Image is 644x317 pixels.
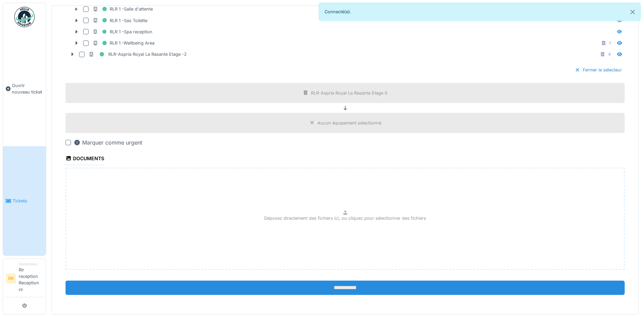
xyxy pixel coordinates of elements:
[93,16,147,25] div: RLR 1 -Sas Toilette
[89,50,187,59] div: RLR-Aspria Royal La Rasante Etage -2
[13,198,43,204] span: Tickets
[6,273,16,284] li: RR
[19,262,43,296] li: Rlr reception Reception rlr
[93,28,152,36] div: RLR 1 -Spa reception
[572,65,625,74] div: Fermer le sélecteur
[74,138,142,147] div: Marquer comme urgent
[93,39,154,47] div: RLR 1 -Wellbeing Area
[609,40,611,46] div: 1
[6,262,43,297] a: RR DemandeurRlr reception Reception rlr
[319,3,641,21] div: Connecté(e).
[3,31,46,146] a: Ouvrir nouveau ticket
[12,82,43,95] span: Ouvrir nouveau ticket
[608,51,611,57] div: 4
[66,153,104,165] div: Documents
[14,7,35,27] img: Badge_color-CXgf-gQk.svg
[625,3,640,21] button: Close
[93,5,153,13] div: RLR 1 -Salle d'attente
[317,120,381,126] div: Aucun équipement sélectionné
[264,215,426,221] p: Déposez directement des fichiers ici, ou cliquez pour sélectionner des fichiers
[3,146,46,255] a: Tickets
[19,262,43,267] div: Demandeur
[311,90,387,96] div: RLR-Aspria Royal La Rasante Etage 0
